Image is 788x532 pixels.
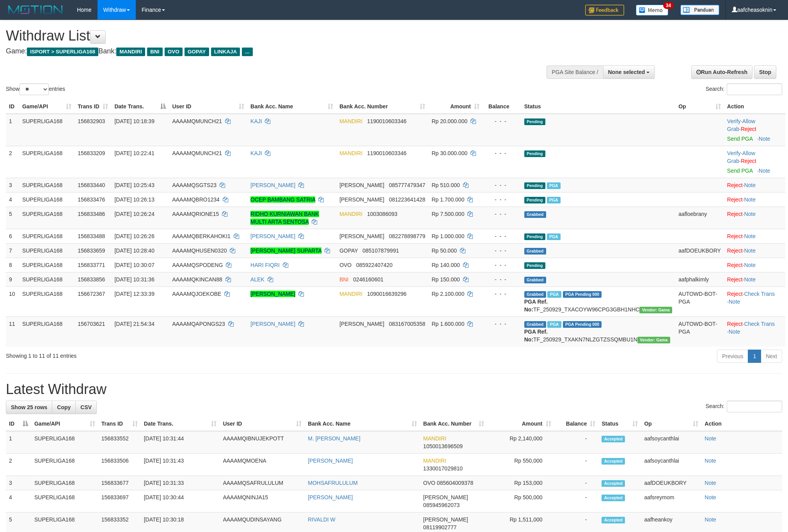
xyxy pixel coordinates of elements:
span: Copy 1050013696509 to clipboard [423,443,463,449]
a: Send PGA [727,168,753,174]
td: aafsreymom [641,490,701,513]
img: MOTION_logo.png [6,4,65,16]
span: Rp 1.600.000 [431,321,464,327]
th: Bank Acc. Name: activate to sort column ascending [305,417,420,431]
td: SUPERLIGA168 [19,258,75,272]
td: SUPERLIGA168 [19,178,75,192]
td: · [724,192,785,207]
span: OVO [165,48,183,56]
a: Note [759,168,770,174]
td: SUPERLIGA168 [19,207,75,229]
span: Pending [524,197,545,203]
th: Trans ID: activate to sort column ascending [98,417,141,431]
span: Rp 7.500.000 [431,211,464,217]
span: 156833771 [78,262,105,268]
td: · [724,178,785,192]
a: Verify [727,150,741,156]
span: Copy 085107879991 to clipboard [362,247,399,254]
span: [PERSON_NAME] [339,233,384,239]
span: Copy 083167005358 to clipboard [389,321,425,327]
td: 156833697 [98,490,141,513]
span: AAAAMQAPONGS23 [172,321,225,327]
a: Reject [727,276,743,283]
div: - - - [486,149,518,157]
span: GOPAY [339,247,358,254]
a: Reject [727,233,743,239]
a: [PERSON_NAME] [250,321,295,327]
td: · · [724,114,785,146]
a: RIDHO KURNIAWAN BANK MULTI ARTA SENTOSA [250,211,319,225]
span: Accepted [602,480,625,487]
span: AAAAMQBERKAHOKI1 [172,233,230,239]
a: Allow Grab [727,118,755,132]
span: AAAAMQKINCAN88 [172,276,222,283]
th: Bank Acc. Number: activate to sort column ascending [336,99,428,114]
div: - - - [486,232,518,240]
a: HARI FIQRI [250,262,280,268]
span: [DATE] 10:26:13 [114,196,154,203]
span: · [727,150,755,164]
div: - - - [486,247,518,255]
span: 156833440 [78,182,105,188]
img: Feedback.jpg [585,5,624,16]
td: aafDOEUKBORY [641,476,701,490]
span: AAAAMQSGTS23 [172,182,217,188]
span: Pending [524,233,545,240]
td: Rp 550,000 [487,454,554,476]
span: AAAAMQSPODENG [172,262,223,268]
td: 2 [6,146,19,178]
td: SUPERLIGA168 [19,243,75,258]
td: [DATE] 10:31:43 [141,454,220,476]
a: Note [744,182,756,188]
th: Date Trans.: activate to sort column ascending [141,417,220,431]
th: Action [701,417,782,431]
span: [DATE] 21:54:34 [114,321,154,327]
td: aafDOEUKBORY [675,243,724,258]
td: 1 [6,431,31,454]
a: [PERSON_NAME] [308,494,353,500]
td: AAAAMQIBNUJEKPOTT [220,431,305,454]
td: AUTOWD-BOT-PGA [675,316,724,346]
td: 4 [6,490,31,513]
th: User ID: activate to sort column ascending [220,417,305,431]
th: Balance [483,99,521,114]
span: Pending [524,262,545,269]
span: [DATE] 10:28:40 [114,247,154,254]
td: - [554,490,599,513]
td: [DATE] 10:31:33 [141,476,220,490]
input: Search: [727,401,782,412]
a: RIVALDI W [308,516,335,523]
td: 8 [6,258,19,272]
a: Note [744,211,756,217]
span: MANDIRI [339,118,362,124]
a: Reject [727,196,743,203]
span: Grabbed [524,291,546,298]
span: Rp 510.000 [431,182,460,188]
span: Marked by aafheankoy [547,182,561,189]
td: 3 [6,178,19,192]
span: [DATE] 10:22:41 [114,150,154,156]
th: Op: activate to sort column ascending [675,99,724,114]
div: - - - [486,181,518,189]
td: - [554,431,599,454]
div: - - - [486,290,518,298]
span: Rp 2.100.000 [431,291,464,297]
span: AAAAMQMUNCH21 [172,150,222,156]
a: M. [PERSON_NAME] [308,435,360,442]
a: Show 25 rows [6,401,52,414]
span: CSV [80,404,92,410]
a: Note [705,480,716,486]
th: Action [724,99,785,114]
span: 156703621 [78,321,105,327]
b: PGA Ref. No: [524,299,548,313]
td: 7 [6,243,19,258]
td: SUPERLIGA168 [31,431,98,454]
h4: Game: Bank: [6,48,518,55]
td: AAAAMQMOENA [220,454,305,476]
span: Pending [524,182,545,189]
span: Grabbed [524,211,546,218]
div: PGA Site Balance / [547,65,603,79]
th: Game/API: activate to sort column ascending [19,99,75,114]
label: Show entries [6,83,65,95]
td: SUPERLIGA168 [19,229,75,243]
